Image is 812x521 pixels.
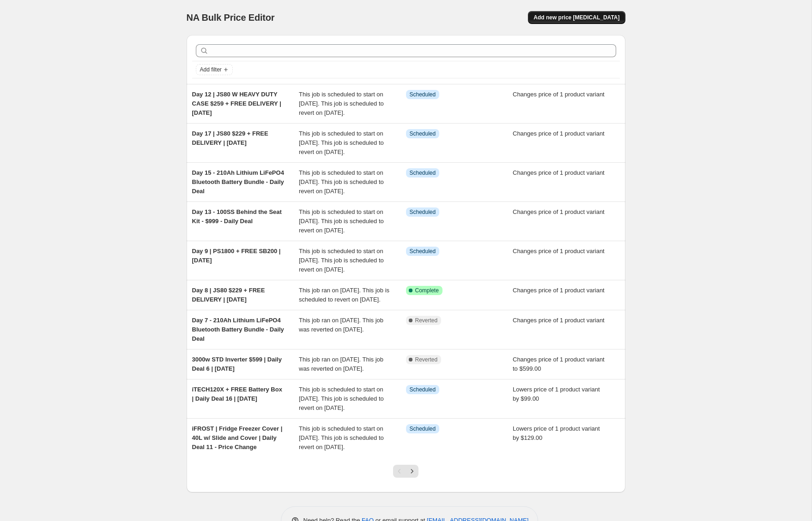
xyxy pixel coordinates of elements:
[299,317,383,333] span: This job ran on [DATE]. This job was reverted on [DATE].
[299,130,384,155] span: This job is scheduled to start on [DATE]. This job is scheduled to revert on [DATE].
[187,12,275,23] span: NA Bulk Price Editor
[192,356,282,372] span: 3000w STD Inverter $599 | Daily Deal 6 | [DATE]
[415,356,438,363] span: Reverted
[192,208,282,225] span: Day 13 - 100SS Behind the Seat Kit - $999 - Daily Deal
[513,208,605,215] span: Changes price of 1 product variant
[192,425,283,450] span: iFROST | Fridge Freezer Cover | 40L w/ Slide and Cover | Daily Deal 11 - Price Change
[513,91,605,98] span: Changes price of 1 product variant
[192,287,265,303] span: Day 8 | JS80 $229 + FREE DELIVERY | [DATE]
[533,14,619,21] span: Add new price [MEDICAL_DATA]
[528,11,625,24] button: Add new price [MEDICAL_DATA]
[299,169,384,195] span: This job is scheduled to start on [DATE]. This job is scheduled to revert on [DATE].
[410,208,436,216] span: Scheduled
[410,169,436,177] span: Scheduled
[393,465,418,478] nav: Pagination
[299,386,384,411] span: This job is scheduled to start on [DATE]. This job is scheduled to revert on [DATE].
[513,317,605,324] span: Changes price of 1 product variant
[299,356,383,372] span: This job ran on [DATE]. This job was reverted on [DATE].
[513,287,605,294] span: Changes price of 1 product variant
[513,386,600,402] span: Lowers price of 1 product variant by $99.00
[415,317,438,324] span: Reverted
[192,386,282,402] span: iTECH120X + FREE Battery Box | Daily Deal 16 | [DATE]
[192,248,281,264] span: Day 9 | PS1800 + FREE SB200 | [DATE]
[299,287,389,303] span: This job ran on [DATE]. This job is scheduled to revert on [DATE].
[513,425,600,441] span: Lowers price of 1 product variant by $129.00
[192,91,281,116] span: Day 12 | JS80 W HEAVY DUTY CASE $259 + FREE DELIVERY | [DATE]
[299,425,384,450] span: This job is scheduled to start on [DATE]. This job is scheduled to revert on [DATE].
[410,425,436,432] span: Scheduled
[513,248,605,255] span: Changes price of 1 product variant
[410,91,436,98] span: Scheduled
[410,386,436,393] span: Scheduled
[196,64,233,75] button: Add filter
[299,248,384,273] span: This job is scheduled to start on [DATE]. This job is scheduled to revert on [DATE].
[513,356,605,372] span: Changes price of 1 product variant to $599.00
[192,317,284,342] span: Day 7 - 210Ah Lithium LiFePO4 Bluetooth Battery Bundle - Daily Deal
[200,66,222,73] span: Add filter
[299,91,384,116] span: This job is scheduled to start on [DATE]. This job is scheduled to revert on [DATE].
[513,130,605,137] span: Changes price of 1 product variant
[415,287,439,294] span: Complete
[513,169,605,176] span: Changes price of 1 product variant
[406,465,418,478] button: Next
[192,169,284,195] span: Day 15 - 210Ah Lithium LiFePO4 Bluetooth Battery Bundle - Daily Deal
[299,208,384,234] span: This job is scheduled to start on [DATE]. This job is scheduled to revert on [DATE].
[192,130,268,146] span: Day 17 | JS80 $229 + FREE DELIVERY | [DATE]
[410,130,436,137] span: Scheduled
[410,248,436,255] span: Scheduled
